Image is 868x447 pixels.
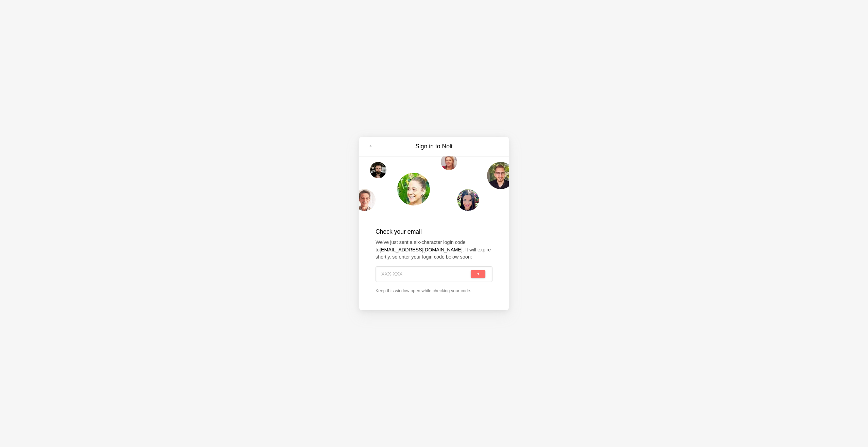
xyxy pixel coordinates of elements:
[375,239,493,261] p: We've just sent a six-character login code to . It will expire shortly, so enter your login code ...
[375,227,493,236] h2: Check your email
[381,267,469,282] input: XXX-XXX
[380,247,463,252] strong: [EMAIL_ADDRESS][DOMAIN_NAME]
[377,142,491,151] h3: Sign in to Nolt
[375,287,493,294] p: Keep this window open while checking your code.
